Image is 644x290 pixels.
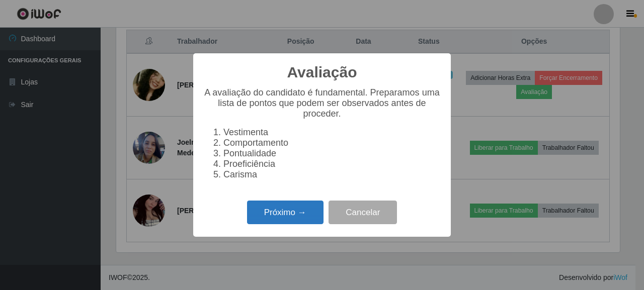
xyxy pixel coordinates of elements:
h2: Avaliação [287,63,357,81]
li: Vestimenta [223,127,441,138]
button: Próximo → [247,201,324,224]
button: Cancelar [329,201,397,224]
li: Carisma [223,169,441,180]
li: Comportamento [223,138,441,148]
p: A avaliação do candidato é fundamental. Preparamos uma lista de pontos que podem ser observados a... [203,87,441,119]
li: Pontualidade [223,148,441,159]
li: Proeficiência [223,159,441,169]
